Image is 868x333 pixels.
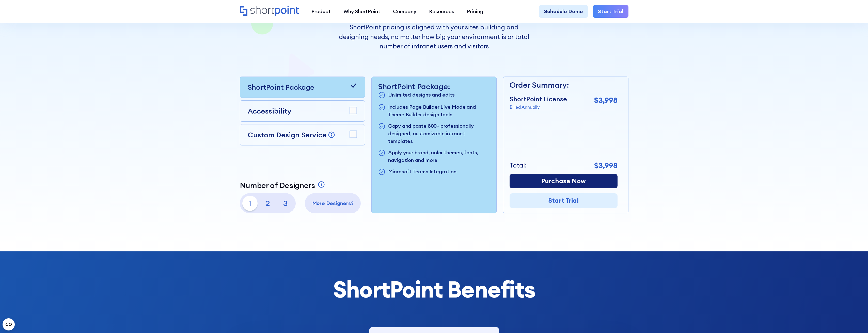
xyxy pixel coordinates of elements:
[467,8,483,15] div: Pricing
[510,174,618,189] a: Purchase Now
[594,95,618,106] p: $3,998
[388,103,490,118] p: Includes Page Builder Live Mode and Theme Builder design tools
[423,5,461,18] a: Resources
[461,5,490,18] a: Pricing
[248,82,314,92] p: ShortPoint Package
[429,8,454,15] div: Resources
[240,277,628,302] h2: ShortPoint Benefits
[248,130,326,139] p: Custom Design Service
[3,318,15,330] button: Open CMP widget
[539,5,588,18] a: Schedule Demo
[510,79,618,91] p: Order Summary:
[240,181,326,190] a: Number of Designers
[278,196,293,211] p: 3
[388,168,456,176] p: Microsoft Teams Integration
[388,122,490,145] p: Copy and paste 800+ professionally designed, customizable intranet templates
[337,5,387,18] a: Why ShortPoint
[339,23,529,51] p: ShortPoint pricing is aligned with your sites building and designing needs, no matter how big you...
[388,91,455,99] p: Unlimited designs and edits
[343,8,380,15] div: Why ShortPoint
[777,274,868,333] iframe: Chat Widget
[240,6,299,17] a: Home
[510,95,567,104] p: ShortPoint License
[248,106,291,116] p: Accessibility
[393,8,416,15] div: Company
[510,193,618,208] a: Start Trial
[240,181,315,190] p: Number of Designers
[510,104,567,110] p: Billed Annually
[593,5,628,18] a: Start Trial
[510,161,527,170] p: Total:
[594,160,618,171] p: $3,998
[260,196,275,211] p: 2
[242,196,258,211] p: 1
[305,5,337,18] a: Product
[387,5,423,18] a: Company
[388,149,490,164] p: Apply your brand, color themes, fonts, navigation and more
[307,199,358,207] p: More Designers?
[378,82,490,91] p: ShortPoint Package:
[311,8,331,15] div: Product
